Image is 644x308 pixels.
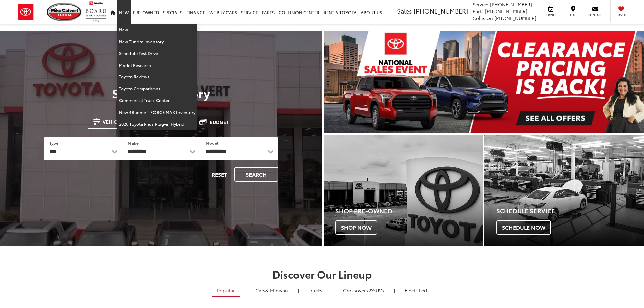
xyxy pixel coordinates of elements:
a: New 4Runner i-FORCE MAX Inventory [117,106,197,118]
span: Vehicle [103,119,122,124]
span: [PHONE_NUMBER] [414,6,468,15]
span: Collision [473,15,493,21]
label: Make [128,140,139,146]
span: Crossovers & [343,287,373,294]
a: New [117,24,197,36]
li: | [331,287,335,294]
a: Commercial Truck Center [117,95,197,106]
div: Toyota [324,135,483,246]
span: Budget [210,120,229,124]
button: Search [234,167,278,182]
span: Parts [473,8,484,15]
li: | [243,287,247,294]
span: [PHONE_NUMBER] [490,1,532,8]
span: Schedule Now [496,220,551,235]
label: Type [49,140,58,146]
span: Service [543,13,558,17]
a: Schedule Test Drive [117,48,197,60]
li: | [296,287,301,294]
a: Cars [250,285,293,296]
a: Toyota Reviews [117,71,197,83]
span: & Minivan [265,287,288,294]
h4: Shop Pre-Owned [335,208,483,214]
div: Toyota [484,135,644,246]
span: Map [566,13,580,17]
span: Contact [588,13,603,17]
h2: Discover Our Lineup [84,268,560,280]
a: 2026 Toyota Prius Plug-in Hybrid [117,118,197,130]
span: [PHONE_NUMBER] [494,15,536,21]
a: Shop Pre-Owned Shop Now [324,135,483,246]
a: Model Research [117,60,197,71]
span: [PHONE_NUMBER] [485,8,527,15]
li: | [392,287,397,294]
span: Sales [397,6,412,15]
h4: Schedule Service [496,208,644,214]
a: Schedule Service Schedule Now [484,135,644,246]
span: Shop Now [335,220,377,235]
button: Reset [206,167,233,182]
a: SUVs [338,285,389,296]
img: Mike Calvert Toyota [47,3,82,21]
a: New Tundra Inventory [117,36,197,48]
h3: Search Inventory [28,86,294,100]
a: Popular [212,285,240,297]
a: Electrified [400,285,432,296]
label: Model [206,140,218,146]
span: Saved [614,13,629,17]
a: Trucks [304,285,328,296]
a: Toyota Comparisons [117,83,197,95]
span: Service [473,1,488,8]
